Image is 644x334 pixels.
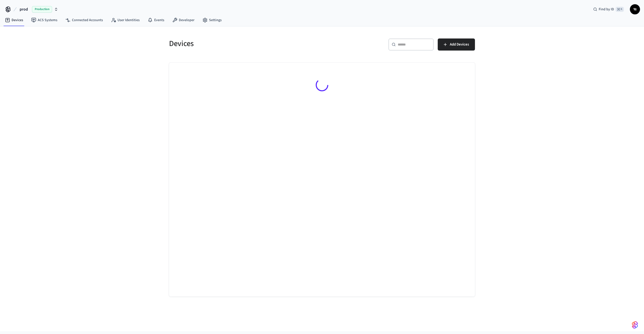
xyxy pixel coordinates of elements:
button: Add Devices [438,38,475,51]
span: ⌘ K [616,7,624,12]
button: Yz [630,4,640,14]
div: Find by ID⌘ K [589,5,628,14]
a: Events [144,16,168,25]
img: SeamLogoGradient.69752ec5.svg [632,321,638,329]
a: ACS Systems [27,16,61,25]
span: Add Devices [450,41,469,48]
a: Devices [1,16,27,25]
a: Developer [168,16,198,25]
span: Yz [630,5,639,14]
a: Connected Accounts [61,16,107,25]
a: Settings [198,16,226,25]
span: Find by ID [599,7,614,12]
span: prod [20,6,28,12]
a: User Identities [107,16,144,25]
span: Production [32,6,52,13]
h5: Devices [169,38,319,49]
